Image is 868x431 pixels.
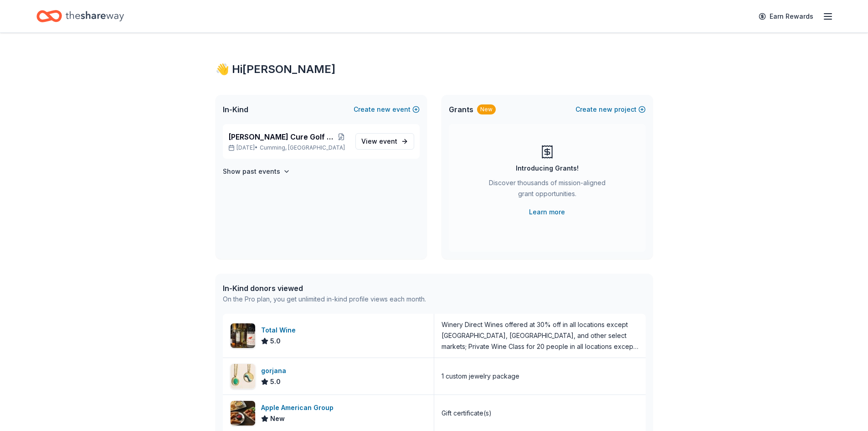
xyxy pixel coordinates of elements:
[223,166,290,177] button: Show past events
[261,325,299,336] div: Total Wine
[516,163,579,174] div: Introducing Grants!
[361,136,397,147] span: View
[216,62,653,77] div: 👋 Hi [PERSON_NAME]
[260,144,345,151] span: Cumming, [GEOGRAPHIC_DATA]
[261,402,337,413] div: Apple American Group
[270,376,281,387] span: 5.0
[377,104,390,115] span: new
[575,104,646,115] button: Createnewproject
[261,365,290,376] div: gorjana
[442,319,638,352] div: Winery Direct Wines offered at 30% off in all locations except [GEOGRAPHIC_DATA], [GEOGRAPHIC_DAT...
[442,408,492,419] div: Gift certificate(s)
[753,8,819,25] a: Earn Rewards
[223,104,248,115] span: In-Kind
[36,5,124,27] a: Home
[228,131,334,142] span: [PERSON_NAME] Cure Golf Tournament
[223,294,426,305] div: On the Pro plan, you get unlimited in-kind profile views each month.
[228,144,348,151] p: [DATE] •
[355,133,414,150] a: View event
[231,364,255,389] img: Image for gorjana
[231,401,255,426] img: Image for Apple American Group
[529,207,565,218] a: Learn more
[223,166,280,177] h4: Show past events
[442,371,519,382] div: 1 custom jewelry package
[270,413,285,424] span: New
[231,323,255,348] img: Image for Total Wine
[599,104,612,115] span: new
[485,177,609,203] div: Discover thousands of mission-aligned grant opportunities.
[379,137,397,145] span: event
[270,336,281,347] span: 5.0
[449,104,473,115] span: Grants
[354,104,420,115] button: Createnewevent
[223,283,426,294] div: In-Kind donors viewed
[477,104,496,114] div: New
